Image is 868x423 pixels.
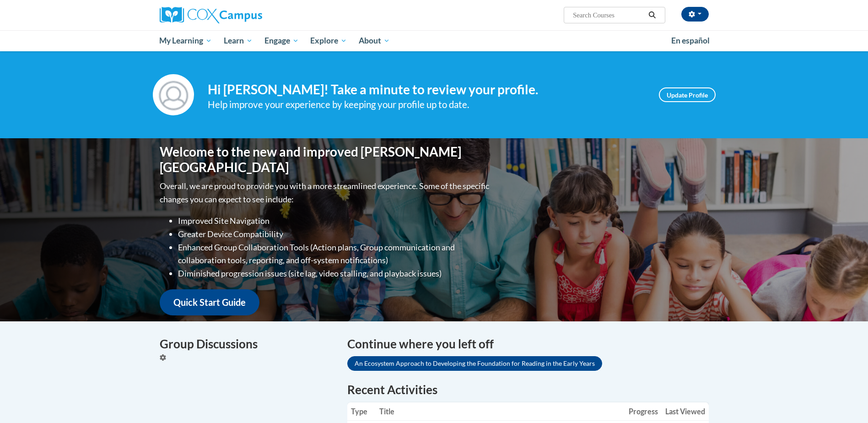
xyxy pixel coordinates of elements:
span: Learn [224,35,253,46]
a: Learn [218,30,259,51]
th: Progress [625,402,662,421]
img: Cox Campus [160,7,262,23]
button: Account Settings [681,7,709,22]
th: Type [347,402,376,421]
th: Title [376,402,625,421]
a: Explore [304,30,353,51]
li: Enhanced Group Collaboration Tools (Action plans, Group communication and collaboration tools, re... [178,241,491,267]
span: My Learning [159,35,212,46]
a: An Ecosystem Approach to Developing the Foundation for Reading in the Early Years [347,356,602,371]
button: Search [645,10,659,21]
a: My Learning [154,30,218,51]
h4: Continue where you left off [347,335,709,353]
img: Profile Image [153,74,194,115]
li: Diminished progression issues (site lag, video stalling, and playback issues) [178,267,491,280]
a: About [353,30,396,51]
span: Explore [310,35,347,46]
span: En español [671,36,710,45]
h4: Group Discussions [160,335,334,353]
a: Cox Campus [160,7,334,23]
h1: Recent Activities [347,381,709,398]
a: Engage [259,30,305,51]
li: Improved Site Navigation [178,214,491,228]
div: Main menu [146,30,722,51]
p: Overall, we are proud to provide you with a more streamlined experience. Some of the specific cha... [160,179,491,206]
input: Search Courses [572,10,645,21]
th: Last Viewed [662,402,709,421]
div: Help improve your experience by keeping your profile up to date. [208,97,645,112]
a: Update Profile [659,87,716,102]
span: Engage [264,35,299,46]
span: About [359,35,390,46]
h4: Hi [PERSON_NAME]! Take a minute to review your profile. [208,82,645,98]
a: Quick Start Guide [160,289,259,315]
li: Greater Device Compatibility [178,228,491,241]
a: En español [665,31,716,50]
h1: Welcome to the new and improved [PERSON_NAME][GEOGRAPHIC_DATA] [160,144,491,175]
